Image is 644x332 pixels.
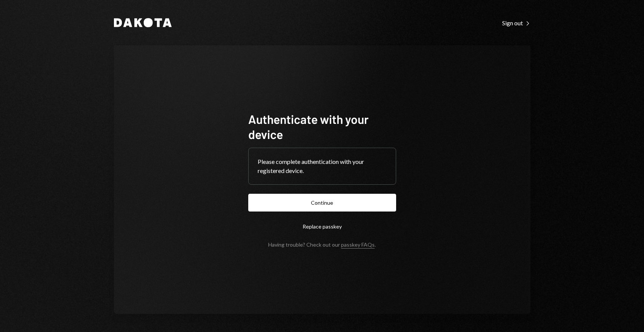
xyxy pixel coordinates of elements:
[341,241,375,249] a: passkey FAQs
[248,111,396,142] h1: Authenticate with your device
[248,194,396,212] button: Continue
[268,241,376,248] div: Having trouble? Check out our .
[258,157,387,175] div: Please complete authentication with your registered device.
[502,19,530,27] a: Sign out
[502,19,530,27] div: Sign out
[248,218,396,235] button: Replace passkey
